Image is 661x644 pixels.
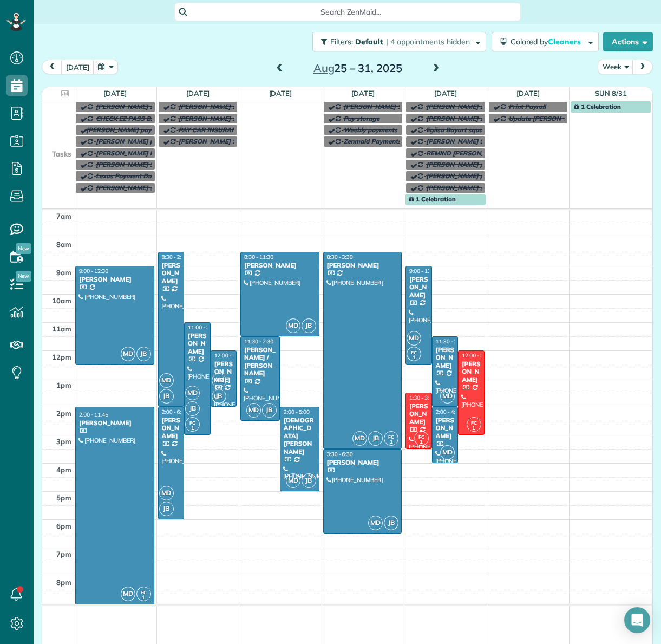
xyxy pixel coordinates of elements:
button: Actions [603,32,653,51]
span: 3pm [56,437,71,446]
div: [PERSON_NAME] / [PERSON_NAME] [244,346,277,378]
a: [DATE] [351,89,375,97]
span: FC [141,589,147,595]
span: 1pm [56,381,71,389]
span: MD [286,318,300,333]
div: [PERSON_NAME] [161,417,181,440]
span: JB [262,403,277,418]
span: MD [440,445,455,460]
span: 2pm [56,409,71,418]
span: 2:00 - 11:45 [79,411,108,418]
span: [PERSON_NAME] payment [96,137,176,145]
span: JB [302,318,316,333]
span: 8pm [56,578,71,587]
span: 9:00 - 12:30 [409,268,439,275]
span: 9:00 - 12:30 [79,268,108,275]
span: REMIND [PERSON_NAME] PAYROLL [426,149,535,157]
button: prev [42,60,62,74]
span: Default [355,37,384,47]
span: [PERSON_NAME] payments [426,160,510,168]
span: MD [286,473,300,488]
span: 1 Celebration [409,195,456,203]
div: [PERSON_NAME] [78,419,151,427]
span: 8:30 - 11:30 [244,253,273,261]
span: [PERSON_NAME] Square Payments [343,102,450,110]
span: Colored by [511,37,585,47]
a: [DATE] [186,89,210,97]
div: [PERSON_NAME] [435,346,455,369]
span: [PERSON_NAME] paypal Payments [426,172,532,180]
span: JB [384,516,398,530]
span: [PERSON_NAME] square payment [96,184,199,192]
button: Filters: Default | 4 appointments hidden [312,32,486,51]
a: [DATE] [269,89,292,97]
div: [PERSON_NAME] [461,360,481,383]
span: FC [471,420,477,426]
span: 2:00 - 6:00 [162,408,188,415]
span: 1:30 - 3:30 [409,394,435,401]
a: [DATE] [516,89,540,97]
span: 10am [52,296,71,305]
div: [PERSON_NAME] [187,332,207,355]
a: Sun 8/31 [595,89,627,97]
button: [DATE] [61,60,94,74]
span: | 4 appointments hidden [386,37,470,47]
div: [PERSON_NAME] [409,402,429,426]
span: FC [388,434,394,440]
span: 12:00 - 3:00 [462,352,491,359]
span: MD [440,389,455,404]
span: New [16,243,31,254]
a: [DATE] [103,89,127,97]
small: 1 [467,423,481,433]
span: Update [PERSON_NAME] invoice [508,114,607,122]
small: 1 [137,593,150,603]
small: 1 [407,353,421,363]
span: 2:00 - 5:00 [284,408,310,415]
small: 1 [186,423,199,433]
span: Cleaners [548,37,583,47]
span: 9am [56,268,71,277]
span: 12pm [52,353,71,361]
div: [PERSON_NAME] [214,360,234,383]
span: [PERSON_NAME] PAYMENTS [96,149,184,157]
span: MD [212,373,226,388]
span: FC [411,349,417,355]
span: PAY CAR INSURANCE [178,126,244,134]
small: 1 [384,437,398,447]
span: CHECK EZ PASS BALANCE [96,114,176,122]
a: [DATE] [434,89,457,97]
span: 8:30 - 2:00 [162,253,188,261]
span: [PERSON_NAME] Square Payment [426,137,530,145]
span: JB [185,401,200,416]
div: [PERSON_NAME] [161,262,181,285]
span: JB [159,389,174,404]
span: 7am [56,212,71,220]
div: [PERSON_NAME] [78,276,151,283]
span: [PERSON_NAME] square payment [426,184,529,192]
span: 8:30 - 3:30 [327,253,353,261]
span: 2:00 - 4:00 [436,408,462,415]
span: MD [407,331,421,346]
span: New [16,271,31,282]
span: [PERSON_NAME] square payments [426,102,532,110]
span: 5pm [56,493,71,502]
span: FC [418,434,424,440]
div: [PERSON_NAME] [435,417,455,440]
button: Colored byCleaners [492,32,599,51]
span: [PERSON_NAME] square payment [96,102,199,110]
button: Week [598,60,633,74]
span: Weebly payments [343,126,397,134]
span: MD [121,587,135,601]
span: Aug [313,61,335,75]
span: [PERSON_NAME] square payments [178,114,284,122]
span: Print Payroll [508,102,546,110]
div: Open Intercom Messenger [624,607,650,633]
span: Lexus Payment Due Date [96,172,171,180]
span: 8am [56,240,71,249]
span: MD [368,516,383,530]
span: JB [159,502,174,516]
span: MD [185,386,200,400]
span: Zenmaid Payments [343,137,401,145]
span: 4pm [56,465,71,474]
div: [DEMOGRAPHIC_DATA][PERSON_NAME] [283,417,316,456]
